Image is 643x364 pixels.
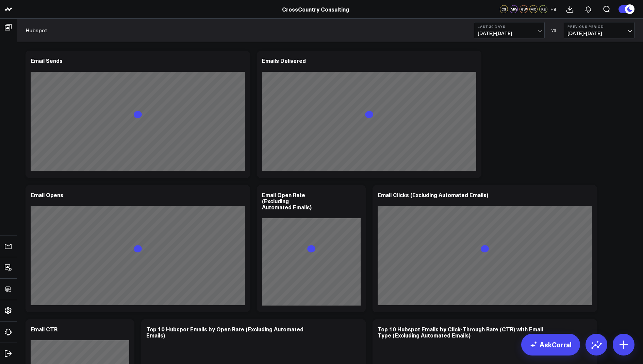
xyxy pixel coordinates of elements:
div: Email CTR [31,325,57,333]
a: CrossCountry Consulting [282,5,349,13]
div: Email Clicks (Excluding Automated Emails) [378,191,488,198]
a: AskCorral [521,334,580,356]
div: VS [548,28,560,32]
div: GW [520,5,528,13]
div: Top 10 Hubspot Emails by Open Rate (Excluding Automated Emails) [146,325,303,339]
div: Email Open Rate (Excluding Automated Emails) [262,191,312,211]
a: Hubspot [26,27,47,34]
b: Previous Period [567,24,631,29]
span: [DATE] - [DATE] [478,31,541,36]
b: Last 30 Days [478,24,541,29]
button: Last 30 Days[DATE]-[DATE] [474,22,545,38]
div: CS [500,5,508,13]
div: MO [529,5,538,13]
div: Email Sends [31,57,63,64]
div: Top 10 Hubspot Emails by Click-Through Rate (CTR) with Email Type (Excluding Automated Emails) [378,325,543,339]
div: MW [510,5,518,13]
div: Email Opens [31,191,63,198]
span: [DATE] - [DATE] [567,31,631,36]
div: RE [539,5,547,13]
button: Previous Period[DATE]-[DATE] [564,22,634,38]
button: +8 [549,5,557,13]
span: + 8 [550,7,556,12]
div: Emails Delivered [262,57,306,64]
